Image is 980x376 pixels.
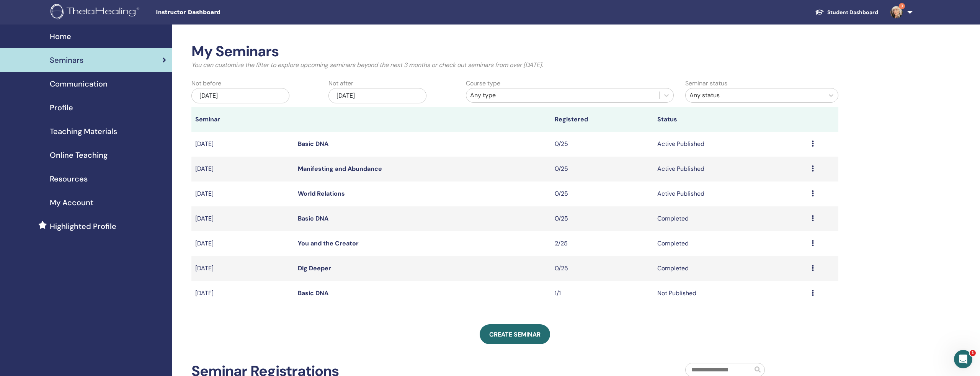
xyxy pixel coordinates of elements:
[480,324,550,344] a: Create seminar
[191,281,294,306] td: [DATE]
[685,79,727,88] label: Seminar status
[191,256,294,281] td: [DATE]
[653,231,807,256] td: Completed
[551,157,653,181] td: 0/25
[489,330,541,338] span: Create seminar
[470,91,655,100] div: Any type
[815,9,824,15] img: graduation-cap-white.svg
[899,3,905,9] span: 3
[653,206,807,231] td: Completed
[298,190,345,198] a: World Relations
[298,214,328,222] a: Basic DNA
[191,88,289,103] div: [DATE]
[50,102,73,113] span: Profile
[191,206,294,231] td: [DATE]
[653,256,807,281] td: Completed
[809,5,884,20] a: Student Dashboard
[191,181,294,206] td: [DATE]
[50,197,93,208] span: My Account
[156,8,271,16] span: Instructor Dashboard
[954,350,972,368] iframe: Intercom live chat
[653,181,807,206] td: Active Published
[50,54,83,66] span: Seminars
[50,221,116,232] span: Highlighted Profile
[551,206,653,231] td: 0/25
[50,126,117,137] span: Teaching Materials
[298,289,328,297] a: Basic DNA
[890,6,903,18] img: default.jpg
[298,165,382,173] a: Manifesting and Abundance
[191,60,838,70] p: You can customize the filter to explore upcoming seminars beyond the next 3 months or check out s...
[551,107,653,132] th: Registered
[328,88,426,103] div: [DATE]
[551,132,653,157] td: 0/25
[191,231,294,256] td: [DATE]
[653,132,807,157] td: Active Published
[551,181,653,206] td: 0/25
[191,79,221,88] label: Not before
[970,350,976,356] span: 1
[50,31,71,42] span: Home
[191,132,294,157] td: [DATE]
[551,231,653,256] td: 2/25
[551,256,653,281] td: 0/25
[298,140,328,148] a: Basic DNA
[191,43,838,60] h2: My Seminars
[653,157,807,181] td: Active Published
[50,78,108,90] span: Communication
[50,173,88,185] span: Resources
[50,149,108,161] span: Online Teaching
[328,79,353,88] label: Not after
[466,79,500,88] label: Course type
[653,281,807,306] td: Not Published
[51,4,142,21] img: logo.png
[298,239,359,247] a: You and the Creator
[191,157,294,181] td: [DATE]
[551,281,653,306] td: 1/1
[191,107,294,132] th: Seminar
[689,91,820,100] div: Any status
[653,107,807,132] th: Status
[298,264,331,272] a: Dig Deeper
